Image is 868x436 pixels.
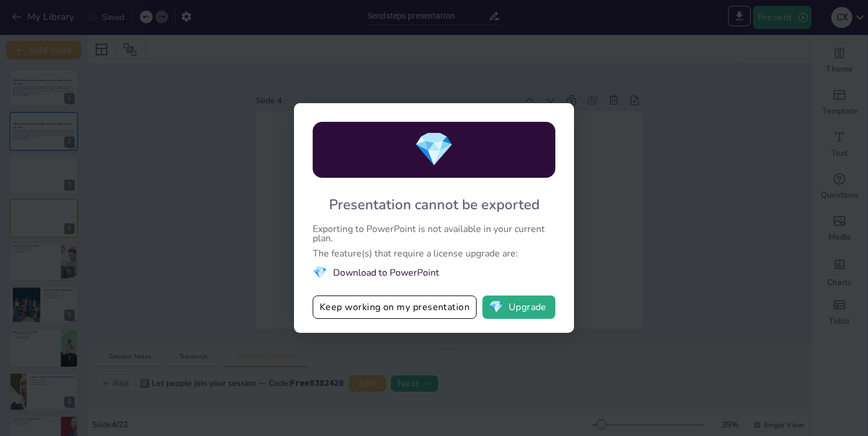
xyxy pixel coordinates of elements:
div: Presentation cannot be exported [329,194,540,215]
span: diamond [489,301,503,313]
span: diamond [313,264,327,282]
div: The feature(s) that require a license upgrade are: [313,249,555,258]
button: diamondUpgrade [482,296,555,319]
span: diamond [414,125,454,174]
li: Download to PowerPoint [313,264,555,282]
button: Keep working on my presentation [313,296,477,319]
div: Exporting to PowerPoint is not available in your current plan. [313,224,555,243]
